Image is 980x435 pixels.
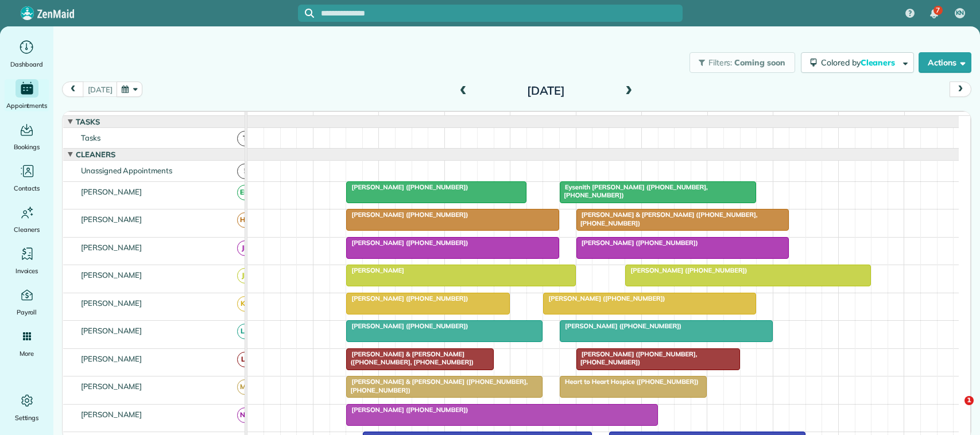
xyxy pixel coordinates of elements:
[79,215,145,224] span: [PERSON_NAME]
[5,244,49,277] a: Invoices
[543,294,665,302] span: [PERSON_NAME] ([PHONE_NUMBER])
[734,57,786,68] span: Coming soon
[919,52,971,73] button: Actions
[79,133,103,142] span: Tasks
[10,59,43,70] span: Dashboard
[821,57,899,68] span: Colored by
[5,162,49,194] a: Contacts
[247,114,269,123] span: 7am
[79,270,145,279] span: [PERSON_NAME]
[83,81,117,97] button: [DATE]
[625,266,747,274] span: [PERSON_NAME] ([PHONE_NUMBER])
[346,266,405,274] span: [PERSON_NAME]
[79,298,145,308] span: [PERSON_NAME]
[861,57,897,68] span: Cleaners
[346,322,468,330] span: [PERSON_NAME] ([PHONE_NUMBER])
[237,324,253,339] span: LS
[79,410,145,419] span: [PERSON_NAME]
[6,100,48,111] span: Appointments
[5,203,49,235] a: Cleaners
[346,350,474,366] span: [PERSON_NAME] & [PERSON_NAME] ([PHONE_NUMBER], [PHONE_NUMBER])
[346,239,468,247] span: [PERSON_NAME] ([PHONE_NUMBER])
[237,131,253,146] span: T
[20,348,34,359] span: More
[773,114,793,123] span: 3pm
[905,114,925,123] span: 5pm
[237,164,253,179] span: !
[576,211,758,227] span: [PERSON_NAME] & [PERSON_NAME] ([PHONE_NUMBER], [PHONE_NUMBER])
[950,81,971,97] button: next
[5,121,49,153] a: Bookings
[17,306,37,318] span: Payroll
[346,183,468,191] span: [PERSON_NAME] ([PHONE_NUMBER])
[956,9,964,18] span: KN
[922,1,946,26] div: 7 unread notifications
[298,9,314,18] button: Focus search
[5,38,49,70] a: Dashboard
[708,57,733,68] span: Filters:
[346,406,468,414] span: [PERSON_NAME] ([PHONE_NUMBER])
[839,114,859,123] span: 4pm
[237,352,253,367] span: LF
[79,354,145,363] span: [PERSON_NAME]
[474,84,618,97] h2: [DATE]
[559,322,682,330] span: [PERSON_NAME] ([PHONE_NUMBER])
[16,265,38,277] span: Invoices
[237,185,253,200] span: EM
[642,114,662,123] span: 1pm
[5,286,49,318] a: Payroll
[79,382,145,391] span: [PERSON_NAME]
[346,294,468,302] span: [PERSON_NAME] ([PHONE_NUMBER])
[379,114,400,123] span: 9am
[559,378,699,386] span: Heart to Heart Hospice ([PHONE_NUMBER])
[73,117,102,126] span: Tasks
[14,182,40,194] span: Contacts
[5,79,49,111] a: Appointments
[237,268,253,283] span: JR
[237,407,253,423] span: NN
[346,378,528,394] span: [PERSON_NAME] & [PERSON_NAME] ([PHONE_NUMBER], [PHONE_NUMBER])
[313,114,335,123] span: 8am
[576,239,699,247] span: [PERSON_NAME] ([PHONE_NUMBER])
[941,396,969,424] iframe: Intercom live chat
[510,114,536,123] span: 11am
[936,6,940,15] span: 7
[79,326,145,335] span: [PERSON_NAME]
[346,211,468,219] span: [PERSON_NAME] ([PHONE_NUMBER])
[237,379,253,395] span: MB
[79,243,145,252] span: [PERSON_NAME]
[964,396,974,405] span: 1
[5,391,49,424] a: Settings
[62,81,84,97] button: prev
[237,212,253,228] span: HC
[708,114,728,123] span: 2pm
[14,224,40,235] span: Cleaners
[79,187,145,196] span: [PERSON_NAME]
[237,240,253,256] span: JB
[801,52,914,73] button: Colored byCleaners
[73,150,118,159] span: Cleaners
[14,141,40,153] span: Bookings
[445,114,471,123] span: 10am
[79,166,175,175] span: Unassigned Appointments
[305,9,314,18] svg: Focus search
[15,412,39,424] span: Settings
[576,114,601,123] span: 12pm
[559,183,708,199] span: Eysenith [PERSON_NAME] ([PHONE_NUMBER], [PHONE_NUMBER])
[576,350,698,366] span: [PERSON_NAME] ([PHONE_NUMBER], [PHONE_NUMBER])
[237,296,253,312] span: KB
